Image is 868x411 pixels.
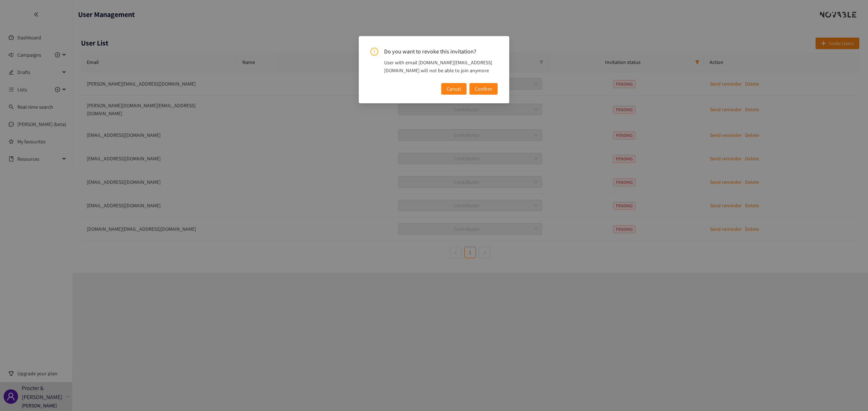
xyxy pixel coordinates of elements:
span: Confirm [475,85,492,93]
button: Confirm [469,83,498,95]
span: Do you want to revoke this invitation? [384,48,498,56]
span: exclamation-circle [370,48,378,56]
span: Cancel [447,85,461,93]
button: Cancel [441,83,467,95]
iframe: Chat Widget [832,376,868,411]
div: User with email [DOMAIN_NAME][EMAIL_ADDRESS][DOMAIN_NAME] will not be able to join anymore [384,59,498,74]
